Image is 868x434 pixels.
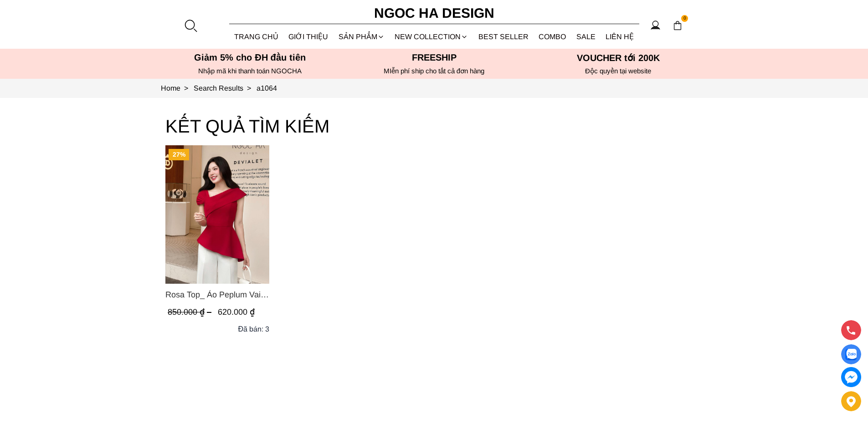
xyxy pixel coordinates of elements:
a: Link to a1064 [257,84,277,92]
span: 620.000 ₫ [218,307,255,317]
span: > [180,84,192,92]
h3: KẾT QUẢ TÌM KIẾM [165,112,703,141]
a: messenger [841,367,861,387]
span: Rosa Top_ Áo Peplum Vai Lệch Xếp Ly Màu Đỏ A1064 [165,288,269,301]
h6: Độc quyền tại website [529,67,708,75]
a: Link to Search Results [194,84,257,92]
div: Đã bán: 3 [238,323,269,335]
a: Display image [841,344,861,364]
span: 850.000 ₫ [168,307,214,317]
a: Link to Home [161,84,194,92]
a: LIÊN HỆ [601,25,639,49]
a: Combo [534,25,571,49]
div: SẢN PHẨM [334,25,390,49]
img: Rosa Top_ Áo Peplum Vai Lệch Xếp Ly Màu Đỏ A1064 [165,145,269,284]
a: SALE [571,25,601,49]
font: Freeship [412,52,457,62]
a: Product image - Rosa Top_ Áo Peplum Vai Lệch Xếp Ly Màu Đỏ A1064 [165,145,269,284]
a: Ngoc Ha Design [366,2,503,24]
img: img-CART-ICON-ksit0nf1 [673,20,683,31]
h6: MIễn phí ship cho tất cả đơn hàng [345,67,524,75]
font: Giảm 5% cho ĐH đầu tiên [194,52,306,62]
font: Nhập mã khi thanh toán NGOCHA [198,67,302,75]
a: NEW COLLECTION [390,25,473,49]
a: BEST SELLER [473,25,534,49]
h5: VOUCHER tới 200K [529,52,708,63]
img: Display image [845,349,857,360]
span: 0 [681,15,688,22]
a: Link to Rosa Top_ Áo Peplum Vai Lệch Xếp Ly Màu Đỏ A1064 [165,288,269,301]
a: TRANG CHỦ [229,25,284,49]
a: GIỚI THIỆU [283,25,334,49]
span: > [243,84,255,92]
